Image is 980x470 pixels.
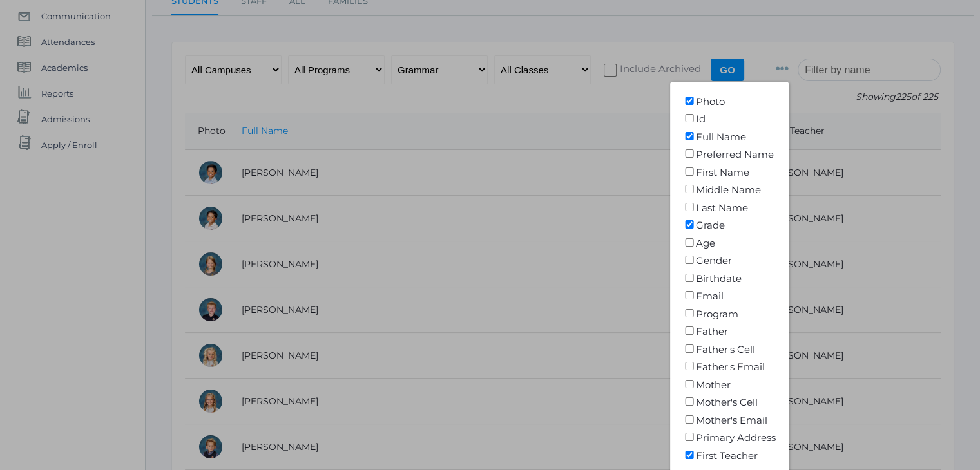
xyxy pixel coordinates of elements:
[683,431,776,444] label: Primary Address
[683,380,696,388] input: Mother
[683,379,731,391] label: Mother
[683,433,696,441] input: Primary Address
[683,326,696,335] input: Father
[683,166,749,178] label: First Name
[683,274,696,282] input: Birthdate
[683,414,767,426] label: Mother's Email
[683,309,696,317] input: Program
[683,361,765,373] label: Father's Email
[683,291,696,299] input: Email
[683,254,732,267] label: Gender
[683,149,696,158] input: Preferred Name
[683,202,748,214] label: Last Name
[683,344,696,353] input: Father's Cell
[683,397,696,406] input: Mother's Cell
[683,290,724,302] label: Email
[683,237,715,249] label: Age
[683,362,696,370] input: Father's Email
[683,113,706,125] label: Id
[683,256,696,264] input: Gender
[683,131,746,143] label: Full Name
[683,97,696,105] input: Photo
[683,95,725,108] label: Photo
[683,396,758,408] label: Mother's Cell
[683,451,696,459] input: First Teacher
[683,114,696,122] input: Id
[683,238,696,247] input: Age
[683,449,758,462] label: First Teacher
[683,220,696,229] input: Grade
[683,325,728,337] label: Father
[683,183,761,196] label: Middle Name
[683,272,742,285] label: Birthdate
[683,167,696,176] input: First Name
[683,343,755,355] label: Father's Cell
[683,308,738,320] label: Program
[683,148,774,160] label: Preferred Name
[683,219,725,231] label: Grade
[683,203,696,211] input: Last Name
[683,132,696,140] input: Full Name
[683,415,696,424] input: Mother's Email
[683,185,696,193] input: Middle Name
